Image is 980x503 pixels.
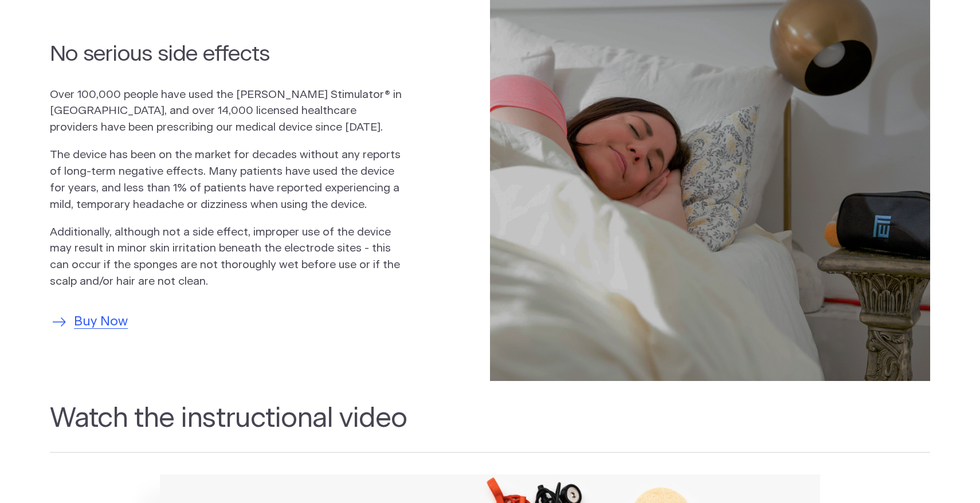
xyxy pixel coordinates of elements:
[50,403,930,452] h2: Watch the instructional video
[50,312,128,332] a: Buy Now
[50,225,402,290] p: Additionally, although not a side effect, improper use of the device may result in minor skin irr...
[50,147,402,213] p: The device has been on the market for decades without any reports of long-term negative effects. ...
[74,312,128,332] span: Buy Now
[50,87,402,136] p: Over 100,000 people have used the [PERSON_NAME] Stimulator® in [GEOGRAPHIC_DATA], and over 14,000...
[50,40,402,69] h2: No serious side effects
